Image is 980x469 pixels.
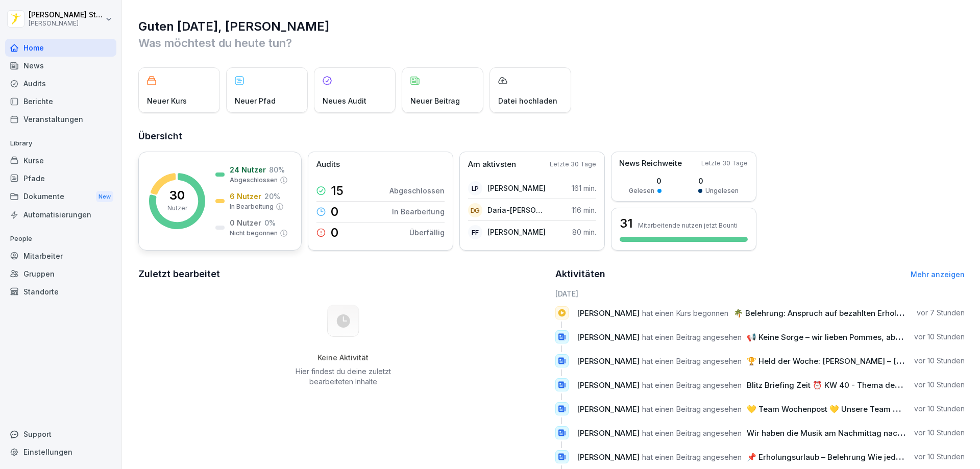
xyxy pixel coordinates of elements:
[555,267,605,281] h2: Aktivitäten
[914,404,965,414] p: vor 10 Stunden
[5,206,116,224] a: Automatisierungen
[487,227,546,237] p: [PERSON_NAME]
[914,332,965,342] p: vor 10 Stunden
[914,356,965,366] p: vor 10 Stunden
[291,366,395,387] p: Hier findest du deine zuletzt bearbeiteten Inhalte
[392,206,445,217] p: In Bearbeitung
[629,186,654,195] p: Gelesen
[555,288,965,299] h6: [DATE]
[230,191,261,202] p: 6 Nutzer
[5,135,116,152] p: Library
[5,169,116,187] a: Pfade
[620,215,633,232] h3: 31
[169,189,185,202] p: 30
[577,404,640,414] span: [PERSON_NAME]
[5,92,116,110] a: Berichte
[468,203,482,217] div: DG
[642,308,728,318] span: hat einen Kurs begonnen
[96,191,113,203] div: New
[701,159,748,168] p: Letzte 30 Tage
[5,443,116,461] a: Einstellungen
[642,452,742,462] span: hat einen Beitrag angesehen
[914,428,965,438] p: vor 10 Stunden
[316,159,340,170] p: Audits
[138,35,965,51] p: Was möchtest du heute tun?
[5,231,116,247] p: People
[642,332,742,342] span: hat einen Beitrag angesehen
[167,204,187,213] p: Nutzer
[911,270,965,279] a: Mehr anzeigen
[705,186,739,195] p: Ungelesen
[230,229,278,238] p: Nicht begonnen
[5,39,116,57] a: Home
[230,164,266,175] p: 24 Nutzer
[331,206,338,218] p: 0
[577,356,640,366] span: [PERSON_NAME]
[468,225,482,239] div: FF
[5,110,116,128] a: Veranstaltungen
[291,353,395,362] h5: Keine Aktivität
[331,227,338,239] p: 0
[138,18,965,35] h1: Guten [DATE], [PERSON_NAME]
[498,95,557,106] p: Datei hochladen
[5,265,116,283] a: Gruppen
[572,227,596,237] p: 80 min.
[698,176,739,186] p: 0
[577,452,640,462] span: [PERSON_NAME]
[642,380,742,390] span: hat einen Beitrag angesehen
[235,95,276,106] p: Neuer Pfad
[914,380,965,390] p: vor 10 Stunden
[331,185,344,197] p: 15
[577,332,640,342] span: [PERSON_NAME]
[572,205,596,215] p: 116 min.
[619,158,682,169] p: News Reichweite
[487,205,546,215] p: Daria-[PERSON_NAME]
[410,95,460,106] p: Neuer Beitrag
[5,57,116,75] a: News
[264,217,276,228] p: 0 %
[323,95,366,106] p: Neues Audit
[468,159,516,170] p: Am aktivsten
[5,247,116,265] a: Mitarbeiter
[147,95,187,106] p: Neuer Kurs
[264,191,280,202] p: 20 %
[914,452,965,462] p: vor 10 Stunden
[230,217,261,228] p: 0 Nutzer
[138,129,965,143] h2: Übersicht
[29,20,103,27] p: [PERSON_NAME]
[409,227,445,238] p: Überfällig
[487,183,546,193] p: [PERSON_NAME]
[5,75,116,92] a: Audits
[5,187,116,206] a: DokumenteNew
[642,356,742,366] span: hat einen Beitrag angesehen
[917,308,965,318] p: vor 7 Stunden
[577,308,640,318] span: [PERSON_NAME]
[5,425,116,443] div: Support
[29,11,103,19] p: [PERSON_NAME] Stambolov
[642,404,742,414] span: hat einen Beitrag angesehen
[629,176,661,186] p: 0
[5,152,116,169] a: Kurse
[269,164,285,175] p: 80 %
[577,428,640,438] span: [PERSON_NAME]
[138,267,548,281] h2: Zuletzt bearbeitet
[5,187,116,206] div: Dokumente
[468,181,482,195] div: LP
[642,428,742,438] span: hat einen Beitrag angesehen
[230,202,274,211] p: In Bearbeitung
[5,283,116,301] a: Standorte
[230,176,278,185] p: Abgeschlossen
[638,221,738,229] p: Mitarbeitende nutzen jetzt Bounti
[550,160,596,169] p: Letzte 30 Tage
